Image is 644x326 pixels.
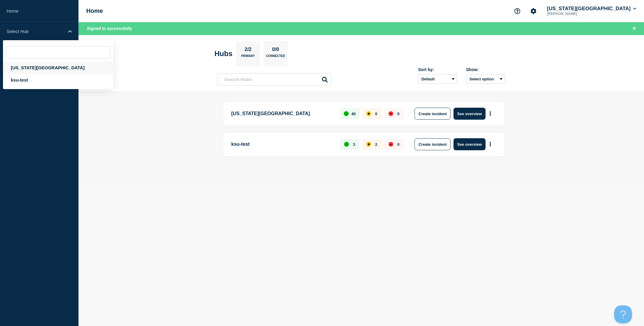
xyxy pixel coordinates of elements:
div: Show: [466,67,505,72]
p: Primary [241,54,255,61]
input: Search Hubs [217,73,331,85]
button: Close banner [631,25,638,32]
button: Select option [466,74,505,84]
p: Connected [266,54,285,61]
div: [US_STATE][GEOGRAPHIC_DATA] [3,61,113,74]
div: affected [366,111,371,116]
button: Support [511,5,524,17]
button: [US_STATE][GEOGRAPHIC_DATA] [546,6,637,12]
p: 0 [397,112,399,116]
button: More actions [486,108,494,119]
p: ksu-test [231,138,333,150]
button: Create incident [415,108,451,120]
div: Sort by: [418,67,457,72]
p: [US_STATE][GEOGRAPHIC_DATA] [231,108,333,120]
span: Signed in successfully [87,26,132,31]
h1: Home [86,7,103,14]
p: 2/2 [242,46,254,54]
p: 40 [351,112,356,116]
p: 0 [375,112,377,116]
div: down [388,111,393,116]
div: down [388,142,393,147]
p: [PERSON_NAME] [546,12,608,16]
button: See overview [453,138,485,150]
button: See overview [453,108,485,120]
p: Select Hub [7,29,64,34]
p: 0 [397,142,399,147]
div: ksu-test [3,74,113,86]
select: Sort by [418,74,457,84]
h2: Hubs [214,49,232,58]
p: 2 [375,142,377,147]
button: More actions [486,139,494,150]
p: 3 [353,142,355,147]
iframe: Help Scout Beacon - Open [614,305,632,323]
button: Create incident [415,138,451,150]
div: affected [366,142,371,147]
div: up [344,142,349,147]
div: up [344,111,349,116]
button: Account settings [527,5,540,17]
p: 0/0 [270,46,282,54]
